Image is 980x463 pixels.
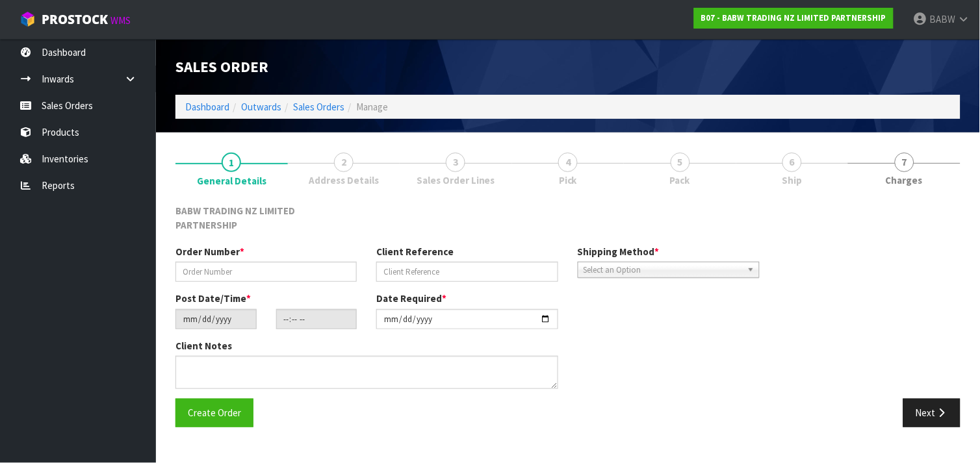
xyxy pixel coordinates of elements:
[334,153,354,172] span: 2
[222,153,241,172] span: 1
[175,245,244,258] label: Order Number
[886,173,923,187] span: Charges
[930,13,956,25] span: BABW
[197,174,266,188] span: General Details
[578,245,660,258] label: Shipping Method
[584,262,742,278] span: Select an Option
[175,339,232,353] label: Client Notes
[356,101,388,113] span: Manage
[175,292,251,305] label: Post Date/Time
[188,407,241,419] span: Create Order
[19,11,36,27] img: cube-alt.png
[559,173,577,187] span: Pick
[175,399,253,427] button: Create Order
[42,11,108,28] span: ProStock
[895,153,914,172] span: 7
[110,14,131,27] small: WMS
[670,173,690,187] span: Pack
[446,153,465,172] span: 3
[701,12,886,23] strong: B07 - BABW TRADING NZ LIMITED PARTNERSHIP
[175,57,268,76] span: Sales Order
[558,153,578,172] span: 4
[175,194,961,437] span: General Details
[376,262,558,282] input: Client Reference
[185,101,229,113] a: Dashboard
[782,153,802,172] span: 6
[903,399,961,427] button: Next
[376,292,446,305] label: Date Required
[241,101,281,113] a: Outwards
[376,245,454,258] label: Client Reference
[293,101,344,113] a: Sales Orders
[175,205,295,231] span: BABW TRADING NZ LIMITED PARTNERSHIP
[782,173,803,187] span: Ship
[671,153,690,172] span: 5
[417,173,495,187] span: Sales Order Lines
[175,262,357,282] input: Order Number
[309,173,379,187] span: Address Details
